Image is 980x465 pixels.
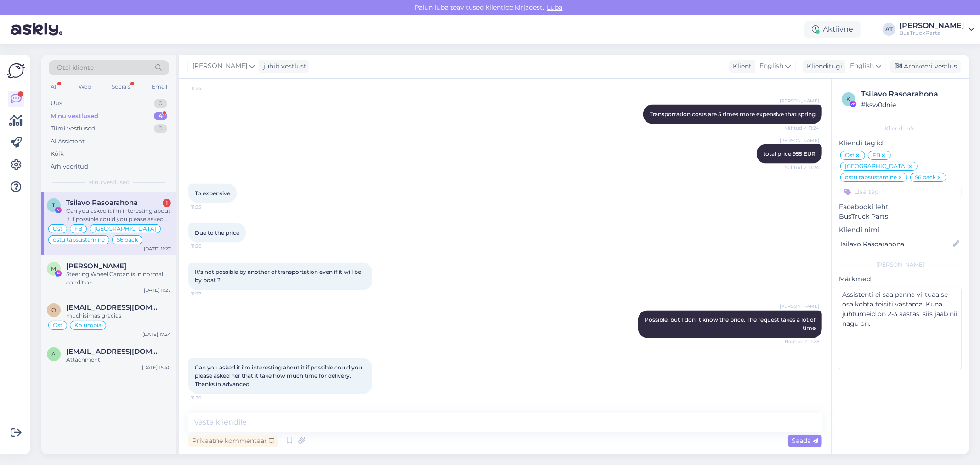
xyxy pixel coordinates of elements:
[785,339,819,346] span: Nähtud ✓ 11:28
[53,323,62,328] span: Ost
[191,291,226,298] span: 11:27
[191,395,226,402] span: 11:30
[195,229,239,236] span: Due to the price
[66,356,171,364] div: Attachment
[94,226,156,232] span: [GEOGRAPHIC_DATA]
[195,269,363,284] span: It's not possible by another of transportation even if it will be by boat ?
[191,85,226,92] span: 11:24
[66,303,162,312] span: olgalizeth03@gmail.com
[195,364,363,388] span: Can you asked it i'm interesting about it if possible could you please asked her that it take how...
[883,23,895,36] div: AT
[52,202,56,209] span: T
[193,61,247,71] span: [PERSON_NAME]
[51,137,85,146] div: AI Assistent
[861,89,959,100] div: Tsilavo Rasoarahona
[7,62,25,79] img: Askly Logo
[66,207,171,223] div: Can you asked it i'm interesting about it if possible could you please asked her that it take how...
[763,150,816,157] span: total price 955 EUR
[53,237,105,243] span: ostu täpsustamine
[154,112,167,121] div: 4
[839,138,962,148] p: Kliendi tag'id
[188,435,278,447] div: Privaatne kommentaar
[154,99,167,108] div: 0
[191,243,226,250] span: 11:26
[839,225,962,235] p: Kliendi nimi
[759,61,783,71] span: English
[784,164,819,171] span: Nähtud ✓ 11:24
[88,178,130,187] span: Minu vestlused
[110,81,132,93] div: Socials
[780,97,819,104] span: [PERSON_NAME]
[144,245,171,252] div: [DATE] 11:27
[845,153,855,158] span: Ost
[57,63,94,73] span: Otsi kliente
[839,185,962,198] input: Lisa tag
[899,22,974,37] a: [PERSON_NAME]BusTruckParts
[51,124,96,133] div: Tiimi vestlused
[784,125,819,131] span: Nähtud ✓ 11:24
[650,111,816,118] span: Transportation costs are 5 times more expensive that spring
[839,202,962,212] p: Facebooki leht
[51,306,56,313] span: o
[74,323,102,328] span: Kolumbia
[839,212,962,221] p: BusTruck Parts
[154,124,167,133] div: 0
[195,190,230,197] span: To expensive
[890,60,961,73] div: Arhiveeri vestlus
[780,137,819,144] span: [PERSON_NAME]
[899,29,964,37] div: BusTruckParts
[51,162,88,171] div: Arhiveeritud
[260,62,306,71] div: juhib vestlust
[792,437,818,445] span: Saada
[117,237,138,243] span: S6 back
[872,153,880,158] span: FB
[51,149,64,159] div: Kõik
[66,347,162,356] span: altafkhatib23@gmail.com
[66,262,126,270] span: Mateusz Godek
[803,62,842,71] div: Klienditugi
[804,21,861,38] div: Aktiivne
[66,270,171,287] div: Steering Wheel Cardan is in normal condition
[780,303,819,310] span: [PERSON_NAME]
[51,99,62,108] div: Uus
[144,287,171,294] div: [DATE] 11:27
[839,125,962,133] div: Kliendi info
[66,312,171,320] div: muchisimas gracias
[645,317,817,332] span: Possible, but I don´t know the price. The request takes a lot of time
[729,62,752,71] div: Klient
[845,164,907,169] span: [GEOGRAPHIC_DATA]
[845,175,897,180] span: ostu täpsustamine
[142,331,171,338] div: [DATE] 17:24
[53,226,62,232] span: Ost
[839,239,951,249] input: Lisa nimi
[839,261,962,269] div: [PERSON_NAME]
[74,226,82,232] span: FB
[839,274,962,284] p: Märkmed
[66,198,138,207] span: Tsilavo Rasoarahona
[915,175,936,180] span: S6 back
[191,204,226,210] span: 11:25
[163,199,171,207] div: 1
[49,81,59,93] div: All
[51,265,57,272] span: M
[861,100,959,110] div: # ksw0dnie
[51,112,98,121] div: Minu vestlused
[899,22,964,29] div: [PERSON_NAME]
[847,96,851,102] span: k
[150,81,169,93] div: Email
[52,351,56,357] span: a
[77,81,93,93] div: Web
[850,61,874,71] span: English
[142,364,171,371] div: [DATE] 15:40
[544,3,566,11] span: Luba
[839,287,962,369] textarea: Assistenti ei saa panna virtuaalse osa kohta teisiti vastama. Kuna juhtumeid on 2-3 aastas, siis ...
